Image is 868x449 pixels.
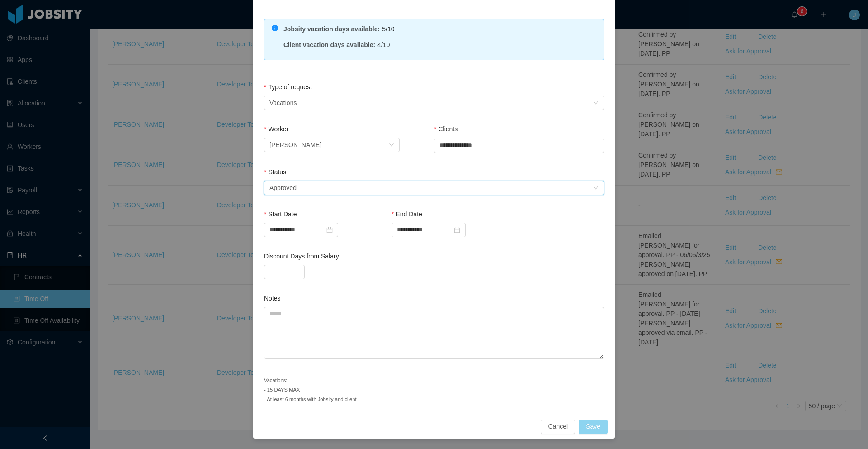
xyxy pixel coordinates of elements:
strong: Client vacation days available : [283,41,375,48]
label: Type of request [264,83,312,91]
button: Save [579,420,608,434]
span: 4/10 [377,41,390,48]
div: Vacations [269,96,297,110]
i: icon: info-circle [272,25,278,31]
div: Pedro Pinheiro [269,138,321,152]
label: Notes [264,295,281,302]
label: End Date [392,210,422,218]
small: Vacations: - 15 DAYS MAX - At least 6 months with Jobsity and client [264,377,357,402]
input: Discount Days from Salary [264,265,304,279]
label: Status [264,168,286,176]
label: Discount Days from Salary [264,253,339,260]
button: Cancel [541,420,575,434]
strong: Jobsity vacation days available : [283,25,380,33]
label: Clients [434,125,458,133]
i: icon: calendar [326,227,333,233]
div: Approved [269,181,297,195]
label: Worker [264,125,288,133]
label: Start Date [264,210,297,218]
i: icon: calendar [454,227,460,233]
textarea: Notes [264,307,604,359]
span: 5/10 [382,25,394,33]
